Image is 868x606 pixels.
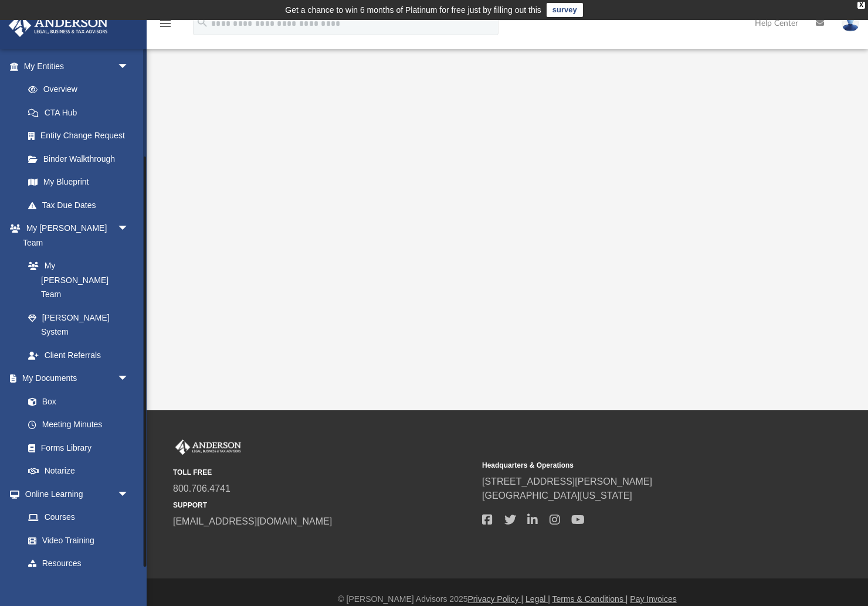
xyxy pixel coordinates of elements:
[117,217,141,241] span: arrow_drop_down
[173,484,230,493] a: 800.706.4741
[857,2,865,9] div: close
[147,593,868,605] div: © [PERSON_NAME] Advisors 2025
[482,460,783,471] small: Headquarters & Operations
[842,15,859,32] img: User Pic
[16,306,141,343] a: [PERSON_NAME] System
[117,482,141,506] span: arrow_drop_down
[16,390,135,413] a: Box
[16,459,141,483] a: Notarize
[173,440,243,455] img: Anderson Advisors Platinum Portal
[196,16,209,29] i: search
[8,367,141,390] a: My Documentsarrow_drop_down
[8,482,141,506] a: Online Learningarrow_drop_down
[552,594,628,604] a: Terms & Conditions |
[8,55,147,78] a: My Entitiesarrow_drop_down
[285,3,541,17] div: Get a chance to win 6 months of Platinum for free just by filling out this
[16,193,147,217] a: Tax Due Dates
[117,55,141,79] span: arrow_drop_down
[158,16,172,30] i: menu
[16,343,141,367] a: Client Referrals
[8,217,141,254] a: My [PERSON_NAME] Teamarrow_drop_down
[16,171,141,194] a: My Blueprint
[16,124,147,148] a: Entity Change Request
[16,101,147,124] a: CTA Hub
[482,476,652,486] a: [STREET_ADDRESS][PERSON_NAME]
[482,491,632,501] a: [GEOGRAPHIC_DATA][US_STATE]
[630,594,676,604] a: Pay Invoices
[16,254,135,307] a: My [PERSON_NAME] Team
[16,147,147,171] a: Binder Walkthrough
[525,594,550,604] a: Legal |
[468,594,524,604] a: Privacy Policy |
[16,78,147,101] a: Overview
[173,516,332,526] a: [EMAIL_ADDRESS][DOMAIN_NAME]
[158,22,172,30] a: menu
[16,529,135,552] a: Video Training
[173,467,474,478] small: TOLL FREE
[16,506,141,529] a: Courses
[173,500,474,510] small: SUPPORT
[5,14,111,37] img: Anderson Advisors Platinum Portal
[16,552,141,576] a: Resources
[16,436,135,459] a: Forms Library
[547,3,583,17] a: survey
[117,367,141,391] span: arrow_drop_down
[16,413,141,437] a: Meeting Minutes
